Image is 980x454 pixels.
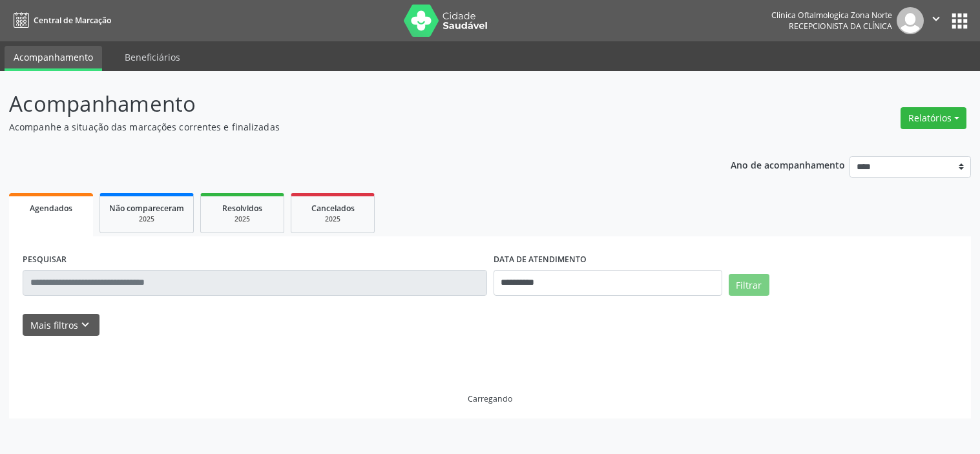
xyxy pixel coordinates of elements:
[30,203,72,214] span: Agendados
[731,156,845,172] p: Ano de acompanhamento
[9,88,682,120] p: Acompanhamento
[23,314,99,336] button: Mais filtroskeyboard_arrow_down
[9,10,111,31] a: Central de Marcação
[109,203,184,214] span: Não compareceram
[109,214,184,224] div: 2025
[23,250,67,270] label: PESQUISAR
[897,7,924,34] img: img
[5,46,102,71] a: Acompanhamento
[771,10,892,21] div: Clinica Oftalmologica Zona Norte
[9,120,682,134] p: Acompanhe a situação das marcações correntes e finalizadas
[901,107,966,129] button: Relatórios
[311,203,355,214] span: Cancelados
[300,214,365,224] div: 2025
[78,318,92,332] i: keyboard_arrow_down
[924,7,948,34] button: 
[929,12,943,26] i: 
[948,10,971,32] button: apps
[222,203,262,214] span: Resolvidos
[210,214,275,224] div: 2025
[468,393,512,404] div: Carregando
[729,274,769,296] button: Filtrar
[789,21,892,32] span: Recepcionista da clínica
[494,250,587,270] label: DATA DE ATENDIMENTO
[116,46,189,68] a: Beneficiários
[34,15,111,26] span: Central de Marcação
